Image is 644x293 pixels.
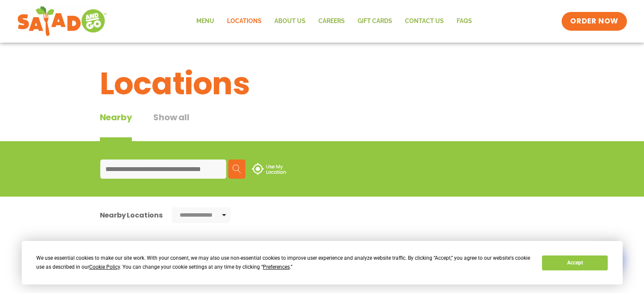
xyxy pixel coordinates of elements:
h1: Locations [100,61,545,107]
div: Nearby Locations [100,210,163,220]
div: We use essential cookies to make our site work. With your consent, we may also use non-essential ... [36,254,532,272]
a: Menu [190,12,221,31]
img: new-SAG-logo-768×292 [17,4,107,38]
span: Cookie Policy [89,264,120,270]
a: Careers [312,12,351,31]
button: Accept [542,255,608,270]
a: ORDER NOW [562,12,627,31]
button: Show all [153,111,189,141]
a: Locations [221,12,268,31]
div: Cookie Consent Prompt [22,241,623,284]
div: Tabbed content [100,111,211,141]
a: GIFT CARDS [351,12,399,31]
a: FAQs [450,12,478,31]
span: ORDER NOW [570,16,618,26]
a: Contact Us [399,12,450,31]
span: Preferences [263,264,290,270]
a: About Us [268,12,312,31]
nav: Menu [190,12,478,31]
img: search.svg [233,165,241,173]
div: Nearby [100,111,132,141]
img: use-location.svg [252,163,286,175]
